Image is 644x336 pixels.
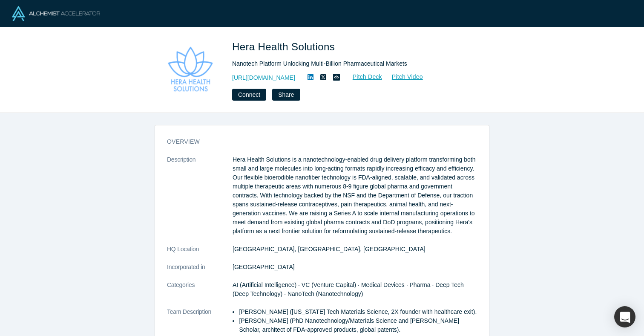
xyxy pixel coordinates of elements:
[232,73,295,82] a: [URL][DOMAIN_NAME]
[233,155,477,236] p: Hera Health Solutions is a nanotechnology-enabled drug delivery platform transforming both small ...
[167,263,233,281] dt: Incorporated in
[233,263,477,272] dd: [GEOGRAPHIC_DATA]
[382,72,423,82] a: Pitch Video
[233,245,477,254] dd: [GEOGRAPHIC_DATA], [GEOGRAPHIC_DATA], [GEOGRAPHIC_DATA]
[232,89,266,101] button: Connect
[239,307,477,316] p: [PERSON_NAME] ([US_STATE] Tech Materials Science, 2X founder with healthcare exit).
[232,59,471,68] div: Nanotech Platform Unlocking Multi-Billion Pharmaceutical Markets
[161,39,220,99] img: Hera Health Solutions's Logo
[272,89,300,101] button: Share
[167,137,465,146] h3: overview
[343,72,382,82] a: Pitch Deck
[239,316,477,334] p: [PERSON_NAME] (PhD Nanotechnology/Materials Science and [PERSON_NAME] Scholar, architect of FDA-a...
[232,41,338,52] span: Hera Health Solutions
[233,281,464,297] span: AI (Artificial Intelligence) · VC (Venture Capital) · Medical Devices · Pharma · Deep Tech (Deep ...
[167,155,233,245] dt: Description
[12,6,100,21] img: Alchemist Logo
[167,281,233,307] dt: Categories
[167,245,233,263] dt: HQ Location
